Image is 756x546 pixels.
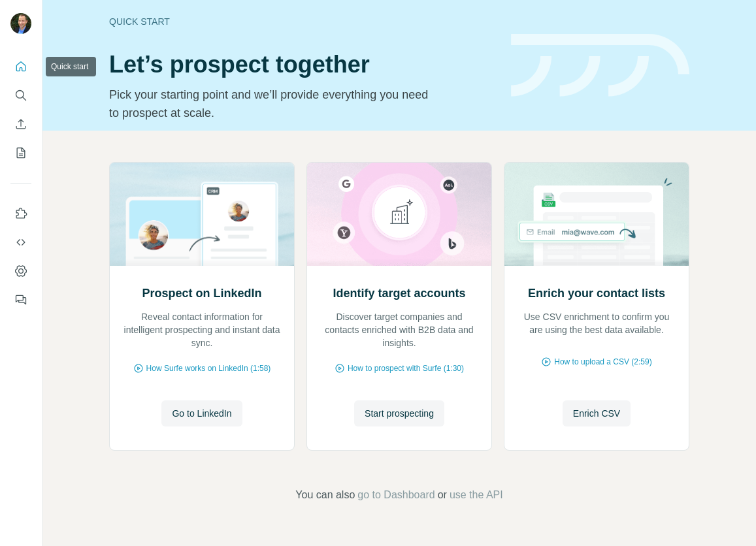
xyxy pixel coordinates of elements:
img: banner [511,34,689,97]
span: Enrich CSV [573,407,620,420]
h1: Let’s prospect together [109,52,495,78]
span: How to prospect with Surfe (1:30) [348,362,464,374]
p: Use CSV enrichment to confirm you are using the best data available. [518,310,676,336]
h2: Identify target accounts [333,284,465,302]
span: You can also [295,487,355,503]
div: Quick start [109,15,495,28]
button: Dashboard [10,259,31,283]
img: Enrich your contact lists [504,163,689,266]
span: How to upload a CSV (2:59) [554,356,651,368]
span: Start prospecting [365,407,434,420]
h2: Enrich your contact lists [528,284,665,302]
p: Discover target companies and contacts enriched with B2B data and insights. [320,310,478,349]
button: Use Surfe on LinkedIn [10,202,31,225]
button: go to Dashboard [357,487,435,503]
button: Search [10,84,31,107]
img: Identify target accounts [306,163,492,266]
h2: Prospect on LinkedIn [142,284,261,302]
button: Start prospecting [354,400,444,426]
span: Go to LinkedIn [172,407,231,420]
button: Feedback [10,288,31,312]
button: Enrich CSV [563,400,631,426]
img: Prospect on LinkedIn [109,163,295,266]
button: Use Surfe API [10,231,31,254]
button: Quick start [10,55,31,78]
span: or [438,487,447,503]
button: use the API [450,487,503,503]
button: My lists [10,141,31,165]
button: Go to LinkedIn [161,400,242,426]
p: Reveal contact information for intelligent prospecting and instant data sync. [123,310,281,349]
img: Avatar [10,13,31,34]
span: How Surfe works on LinkedIn (1:58) [146,362,271,374]
p: Pick your starting point and we’ll provide everything you need to prospect at scale. [109,86,436,122]
button: Enrich CSV [10,112,31,136]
